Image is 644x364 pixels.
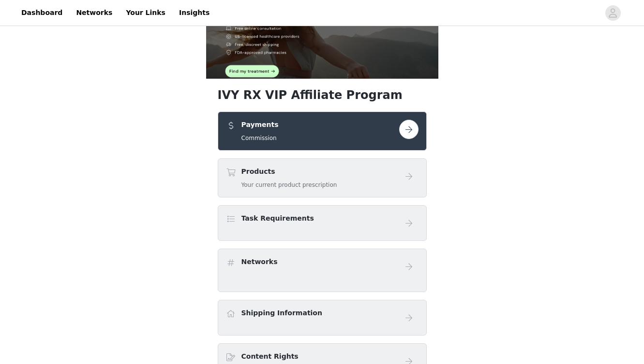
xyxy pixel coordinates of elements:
h4: Networks [241,257,278,267]
h5: Commission [241,134,279,142]
div: avatar [608,5,617,21]
div: Products [218,158,427,197]
h1: IVY RX VIP Affiliate Program [218,86,427,104]
div: Networks [218,249,427,292]
a: Networks [70,2,118,24]
a: Dashboard [15,2,68,24]
h4: Shipping Information [241,308,322,318]
a: Your Links [120,2,171,24]
div: Shipping Information [218,300,427,336]
div: Payments [218,112,427,151]
h4: Products [241,167,337,177]
div: Task Requirements [218,205,427,241]
h5: Your current product prescription [241,181,337,189]
a: Insights [173,2,215,24]
h4: Task Requirements [241,213,314,224]
h4: Payments [241,120,279,130]
h4: Content Rights [241,351,299,362]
